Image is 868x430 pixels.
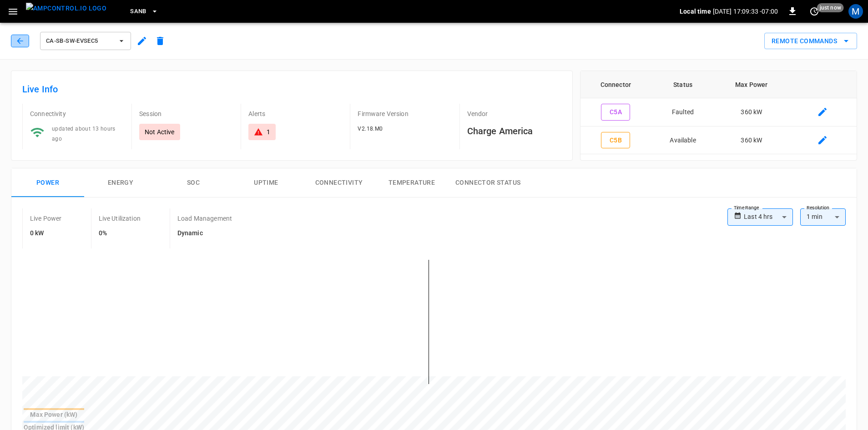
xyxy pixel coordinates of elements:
h6: Dynamic [177,228,232,238]
button: Power [11,168,84,197]
th: Max Power [715,71,788,98]
th: Status [651,71,715,98]
p: Connectivity [30,109,124,118]
div: 1 [267,127,270,137]
h6: Live Info [22,82,561,96]
button: Temperature [375,168,448,197]
button: Uptime [230,168,303,197]
p: Not Active [145,127,175,137]
button: Energy [84,168,157,197]
button: Remote Commands [764,33,857,50]
button: C5B [601,132,630,149]
button: Connector Status [448,168,528,197]
button: ca-sb-sw-evseC5 [40,32,131,50]
th: Connector [580,71,651,98]
div: 1 min [800,208,846,226]
button: SanB [126,3,162,20]
p: [DATE] 17:09:33 -07:00 [713,7,778,16]
button: SOC [157,168,230,197]
label: Resolution [807,204,829,212]
span: ca-sb-sw-evseC5 [46,36,113,46]
img: ampcontrol.io logo [26,3,106,14]
p: Alerts [248,109,343,118]
div: Last 4 hrs [744,208,793,226]
p: Firmware Version [358,109,452,118]
span: V2.18.M0 [358,126,383,132]
label: Time Range [734,204,759,212]
td: Faulted [651,98,715,126]
td: 360 kW [715,98,788,126]
td: Available [651,126,715,155]
div: profile-icon [848,4,863,19]
p: Live Power [30,214,62,223]
button: Connectivity [303,168,375,197]
button: set refresh interval [807,4,822,19]
h6: Charge America [467,124,561,138]
p: Load Management [177,214,232,223]
button: C5A [601,104,630,121]
td: 360 kW [715,126,788,155]
span: just now [817,3,844,12]
p: Vendor [467,109,561,118]
h6: 0% [99,228,141,238]
span: SanB [130,6,146,17]
p: Local time [680,7,711,16]
p: Live Utilization [99,214,141,223]
span: updated about 13 hours ago [52,126,116,142]
div: remote commands options [764,33,857,50]
table: connector table [580,71,857,154]
p: Session [139,109,233,118]
h6: 0 kW [30,228,62,238]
